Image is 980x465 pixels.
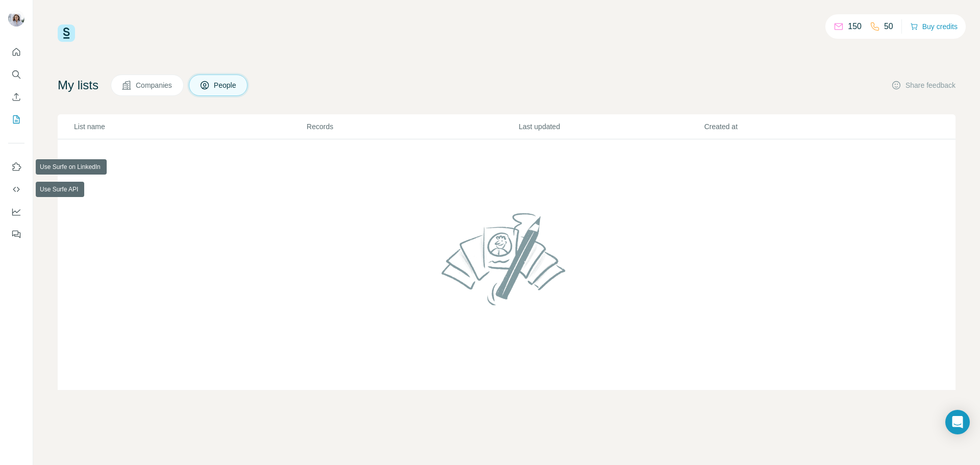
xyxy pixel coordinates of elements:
span: Companies [136,80,173,90]
div: Open Intercom Messenger [945,410,970,434]
p: Created at [704,121,889,132]
img: No lists found [437,204,576,313]
p: Last updated [519,121,703,132]
img: Avatar [8,10,24,27]
button: Search [8,65,24,84]
p: Records [307,121,518,132]
button: My lists [8,110,24,129]
button: Quick start [8,43,24,61]
img: Surfe Logo [58,25,75,42]
button: Use Surfe on LinkedIn [8,158,24,176]
button: Dashboard [8,203,24,221]
p: List name [74,121,306,132]
p: 50 [884,20,893,33]
button: Use Surfe API [8,180,24,199]
h4: My lists [58,77,99,93]
p: 150 [848,20,862,33]
span: People [214,80,237,90]
button: Enrich CSV [8,88,24,106]
button: Buy credits [910,19,958,34]
button: Feedback [8,225,24,243]
button: Share feedback [891,80,955,90]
